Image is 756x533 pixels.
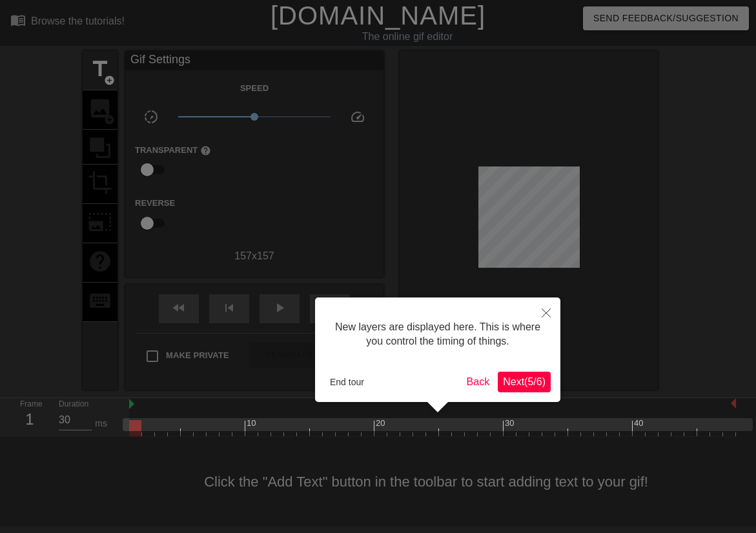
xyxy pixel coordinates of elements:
button: End tour [325,372,369,392]
button: Back [462,372,495,392]
button: Close [532,297,560,327]
button: Next [498,372,551,392]
span: Next ( 5 / 6 ) [503,376,546,387]
div: New layers are displayed here. This is where you control the timing of things. [325,307,551,362]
